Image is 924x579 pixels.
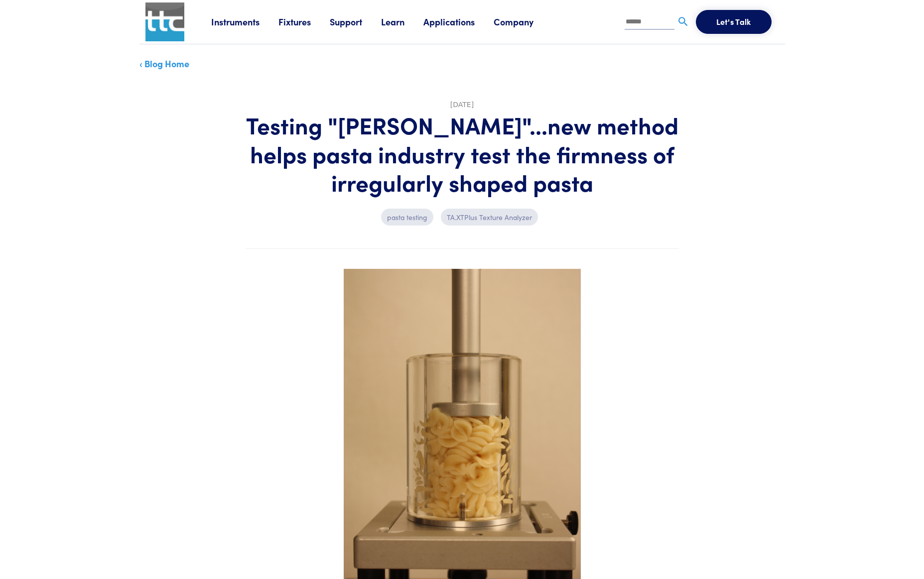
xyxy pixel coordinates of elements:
a: ‹ Blog Home [139,57,189,70]
button: Let's Talk [696,10,772,34]
a: Support [330,15,381,28]
a: Instruments [211,15,278,28]
a: Applications [423,15,494,28]
time: [DATE] [450,101,474,109]
img: ttc_logo_1x1_v1.0.png [145,2,184,41]
a: Learn [381,15,423,28]
h1: Testing "[PERSON_NAME]"...new method helps pasta industry test the firmness of irregularly shaped... [246,111,679,197]
a: Fixtures [278,15,330,28]
a: Company [494,15,552,28]
p: TA.XTPlus Texture Analyzer [441,209,538,226]
p: pasta testing [381,209,433,226]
